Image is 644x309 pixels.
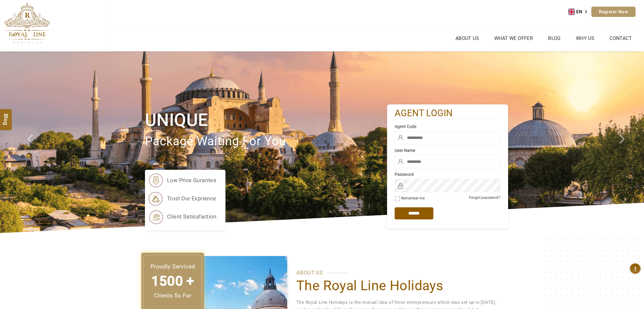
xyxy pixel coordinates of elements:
div: Language [568,7,591,16]
p: package waiting for you [145,131,387,152]
a: Register Now [591,7,636,17]
img: The Royal Line Holidays [5,3,50,44]
a: What we Offer [493,34,534,43]
a: EN [568,7,591,16]
aside: Language selected: English [568,7,591,16]
h2: agent login [395,107,501,119]
a: Contact [608,34,633,43]
label: Agent Code [395,123,501,130]
li: trust our exprience [148,191,216,206]
h1: The Royal Line Holidays [296,277,499,294]
label: Password [395,171,501,177]
a: Check next prev [19,51,51,233]
label: Remember me [401,196,425,200]
p: ABOUT US [296,268,499,277]
a: Forgot password? [469,196,501,200]
h1: Unique [145,109,387,131]
a: About Us [454,34,481,43]
a: Why Us [574,34,596,43]
span: Blog [2,114,10,119]
li: client satisafaction [148,209,216,224]
a: Blog [547,34,562,43]
li: low price gurantee [148,173,216,188]
span: ............ [327,267,347,276]
a: Check next image [612,51,644,233]
label: User Name [395,147,501,153]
